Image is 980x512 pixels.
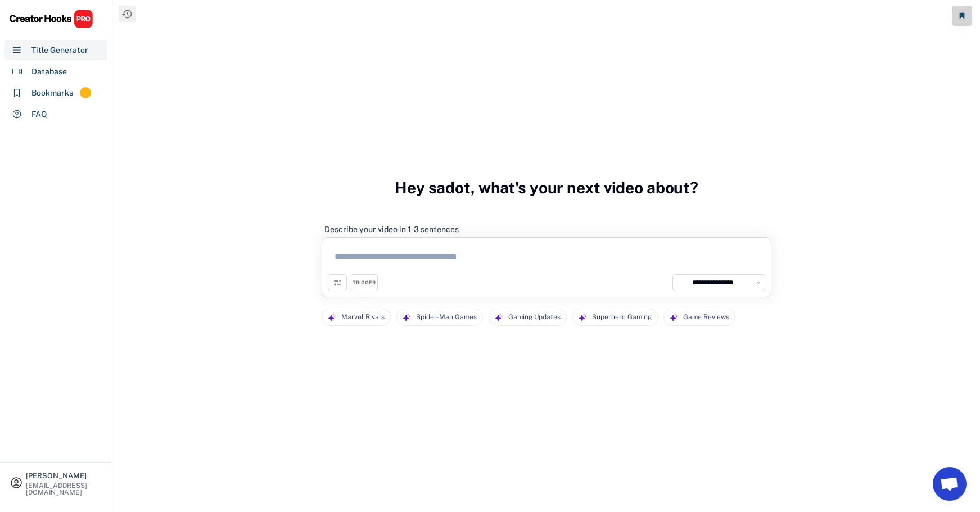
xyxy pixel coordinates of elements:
div: Gaming Updates [508,309,561,325]
img: CHPRO%20Logo.svg [9,9,93,29]
div: FAQ [31,108,47,120]
div: Marvel Rivals [341,309,385,325]
div: Superhero Gaming [592,309,652,325]
div: Database [31,66,67,78]
h3: Hey sadot, what's your next video about? [395,166,698,209]
div: Describe your video in 1-3 sentences [324,224,459,234]
div: Spider-Man Games [416,309,477,325]
div: [EMAIL_ADDRESS][DOMAIN_NAME] [26,482,102,496]
a: Open chat [933,467,967,501]
div: Title Generator [31,44,88,56]
div: TRIGGER [353,279,376,287]
div: Bookmarks [31,87,73,99]
img: yH5BAEAAAAALAAAAAABAAEAAAIBRAA7 [676,278,686,288]
div: Game Reviews [683,309,729,325]
div: [PERSON_NAME] [26,472,102,479]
